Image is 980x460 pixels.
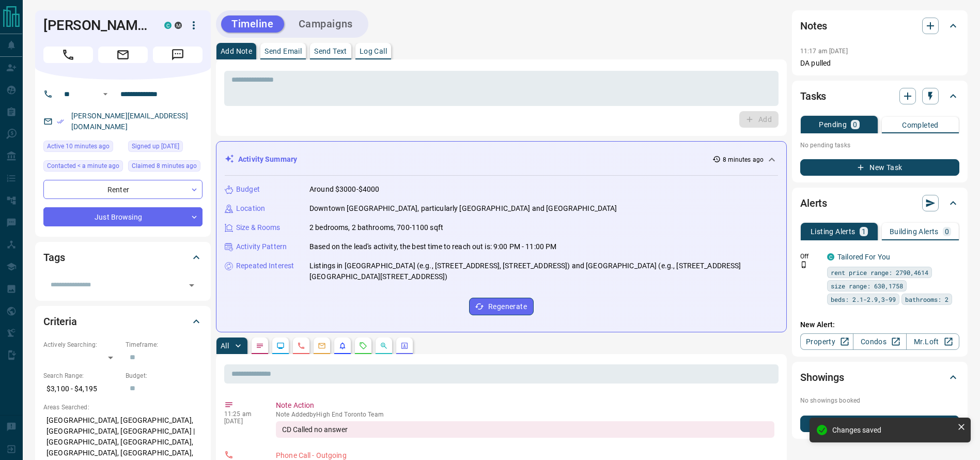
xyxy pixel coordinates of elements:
[47,141,110,151] span: Active 10 minutes ago
[800,48,848,55] p: 11:17 am [DATE]
[800,84,959,109] div: Tasks
[126,340,203,349] p: Timeframe:
[43,371,120,380] p: Search Range:
[224,418,260,425] p: [DATE]
[800,261,807,268] svg: Push Notification Only
[853,121,857,128] p: 0
[132,141,179,151] span: Signed up [DATE]
[853,333,906,350] a: Condos
[318,342,326,350] svg: Emails
[231,75,771,102] textarea: To enrich screen reader interactions, please activate Accessibility in Grammarly extension settings
[800,333,853,350] a: Property
[800,159,959,176] button: New Task
[800,18,827,34] h2: Notes
[400,342,409,350] svg: Agent Actions
[43,380,120,397] p: $3,100 - $4,195
[800,88,826,104] h2: Tasks
[309,222,443,233] p: 2 bedrooms, 2 bathrooms, 700-1100 sqft
[831,294,896,304] span: beds: 2.1-2.9,3-99
[276,400,774,411] p: Note Action
[43,141,123,155] div: Fri Sep 12 2025
[360,48,387,55] p: Log Call
[288,16,363,33] button: Campaigns
[43,17,149,34] h1: [PERSON_NAME]
[906,333,959,350] a: Mr.Loft
[831,281,903,291] span: size range: 630,1758
[153,47,203,63] span: Message
[43,245,203,270] div: Tags
[800,137,959,153] p: No pending tasks
[132,161,197,171] span: Claimed 8 minutes ago
[43,207,203,226] div: Just Browsing
[800,319,959,330] p: New Alert:
[890,228,939,235] p: Building Alerts
[43,160,123,175] div: Fri Sep 12 2025
[309,241,556,252] p: Based on the lead's activity, the best time to reach out is: 9:00 PM - 11:00 PM
[800,58,959,69] p: DA pulled
[359,342,367,350] svg: Requests
[309,184,379,195] p: Around $3000-$4000
[221,16,284,33] button: Timeline
[723,155,764,164] p: 8 minutes ago
[47,161,119,171] span: Contacted < a minute ago
[837,253,890,261] a: Tailored For You
[175,22,182,29] div: mrloft.ca
[164,22,172,29] div: condos.ca
[276,342,285,350] svg: Lead Browsing Activity
[238,154,297,165] p: Activity Summary
[236,203,265,214] p: Location
[276,411,774,418] p: Note Added by High End Toronto Team
[380,342,388,350] svg: Opportunities
[43,180,203,199] div: Renter
[225,150,778,169] div: Activity Summary8 minutes ago
[236,241,287,252] p: Activity Pattern
[862,228,866,235] p: 1
[811,228,855,235] p: Listing Alerts
[800,195,827,211] h2: Alerts
[236,260,294,271] p: Repeated Interest
[221,342,229,349] p: All
[902,121,939,129] p: Completed
[126,371,203,380] p: Budget:
[338,342,347,350] svg: Listing Alerts
[43,249,65,266] h2: Tags
[98,47,148,63] span: Email
[832,426,953,434] div: Changes saved
[57,118,64,125] svg: Email Verified
[831,267,928,278] span: rent price range: 2790,4614
[71,112,188,131] a: [PERSON_NAME][EMAIL_ADDRESS][DOMAIN_NAME]
[43,309,203,334] div: Criteria
[99,88,112,100] button: Open
[236,222,281,233] p: Size & Rooms
[43,313,77,330] h2: Criteria
[800,191,959,216] div: Alerts
[800,13,959,38] div: Notes
[469,298,534,315] button: Regenerate
[800,365,959,390] div: Showings
[236,184,260,195] p: Budget
[276,421,774,438] div: CD Called no answer
[43,403,203,412] p: Areas Searched:
[128,160,203,175] div: Fri Sep 12 2025
[800,252,821,261] p: Off
[43,47,93,63] span: Call
[128,141,203,155] div: Tue Feb 11 2025
[265,48,302,55] p: Send Email
[309,260,778,282] p: Listings in [GEOGRAPHIC_DATA] (e.g., [STREET_ADDRESS], [STREET_ADDRESS]) and [GEOGRAPHIC_DATA] (e...
[43,340,120,349] p: Actively Searching:
[221,48,252,55] p: Add Note
[905,294,948,304] span: bathrooms: 2
[297,342,305,350] svg: Calls
[800,396,959,405] p: No showings booked
[800,369,844,386] h2: Showings
[314,48,347,55] p: Send Text
[827,253,834,260] div: condos.ca
[309,203,617,214] p: Downtown [GEOGRAPHIC_DATA], particularly [GEOGRAPHIC_DATA] and [GEOGRAPHIC_DATA]
[256,342,264,350] svg: Notes
[224,410,260,418] p: 11:25 am
[800,416,959,432] button: New Showing
[819,121,847,128] p: Pending
[945,228,949,235] p: 0
[184,278,199,293] button: Open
